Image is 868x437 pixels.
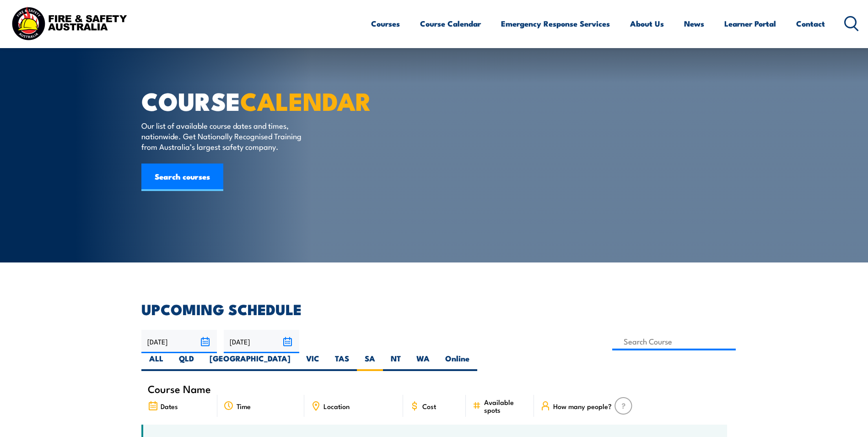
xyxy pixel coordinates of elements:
h2: UPCOMING SCHEDULE [141,302,727,315]
a: News [684,11,704,36]
a: Search courses [141,164,223,191]
a: Contact [796,11,825,36]
h1: COURSE [141,90,367,111]
label: NT [383,353,409,371]
span: Course Name [148,385,211,393]
span: Available spots [484,398,528,414]
span: Dates [161,402,178,410]
input: Search Course [612,333,736,350]
label: [GEOGRAPHIC_DATA] [202,353,298,371]
span: Time [237,402,251,410]
label: SA [357,353,383,371]
a: Learner Portal [724,11,776,36]
label: ALL [141,353,171,371]
label: Online [437,353,477,371]
span: How many people? [553,402,612,410]
span: Location [323,402,350,410]
span: Cost [422,402,436,410]
input: To date [224,330,299,353]
a: About Us [630,11,664,36]
label: TAS [327,353,357,371]
a: Courses [371,11,400,36]
input: From date [141,330,217,353]
label: WA [409,353,437,371]
a: Course Calendar [420,11,481,36]
a: Emergency Response Services [501,11,610,36]
label: QLD [171,353,202,371]
p: Our list of available course dates and times, nationwide. Get Nationally Recognised Training from... [141,120,308,152]
strong: CALENDAR [240,81,372,119]
label: VIC [298,353,327,371]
